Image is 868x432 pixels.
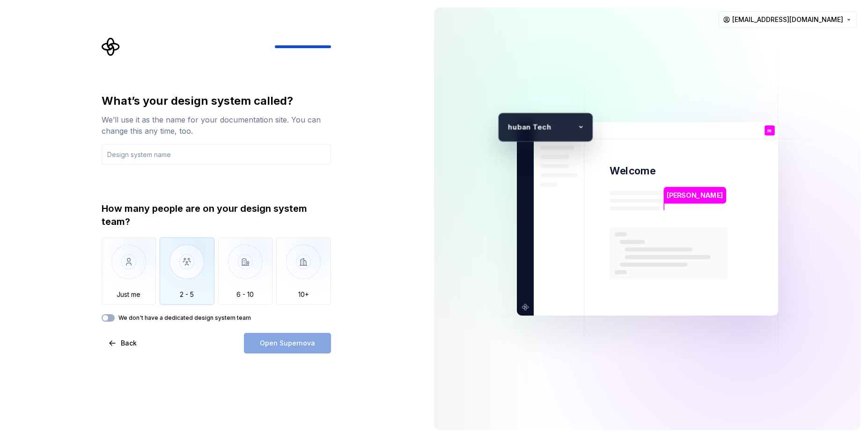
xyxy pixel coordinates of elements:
p: Welcome [610,164,655,178]
button: Back [102,333,145,353]
svg: Supernova Logo [102,37,120,56]
div: How many people are on your design system team? [102,202,331,228]
p: uban Tech [512,121,574,133]
p: m [767,128,772,133]
div: We’ll use it as the name for your documentation site. You can change this any time, too. [102,114,331,137]
div: What’s your design system called? [102,94,331,108]
input: Design system name [102,144,331,165]
p: h [503,121,512,133]
button: [EMAIL_ADDRESS][DOMAIN_NAME] [719,11,857,28]
p: [PERSON_NAME] [667,190,723,201]
span: Back [121,338,137,348]
span: [EMAIL_ADDRESS][DOMAIN_NAME] [732,15,843,24]
label: We don't have a dedicated design system team [118,314,251,322]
